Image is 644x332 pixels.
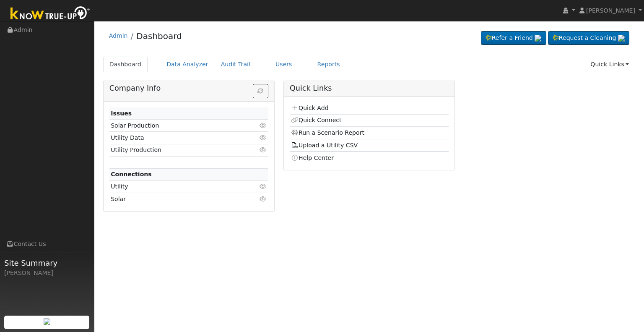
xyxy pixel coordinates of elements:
a: Quick Connect [291,117,341,123]
a: Audit Trail [215,57,257,72]
h5: Company Info [109,84,268,93]
a: Request a Cleaning [548,31,629,45]
div: [PERSON_NAME] [4,269,90,277]
a: Dashboard [136,31,182,41]
td: Utility [109,180,243,193]
span: Site Summary [4,257,90,269]
td: Utility Production [109,144,243,156]
strong: Issues [111,110,132,117]
i: Click to view [260,123,267,128]
a: Admin [109,32,128,39]
td: Solar [109,193,243,205]
a: Quick Links [584,57,635,72]
strong: Connections [111,171,152,178]
a: Upload a Utility CSV [291,142,358,149]
i: Click to view [260,196,267,202]
a: Refer a Friend [481,31,546,45]
img: retrieve [618,35,625,42]
img: retrieve [535,35,541,42]
h5: Quick Links [290,84,449,93]
img: Know True-Up [6,5,94,24]
a: Users [269,57,299,72]
a: Dashboard [103,57,148,72]
a: Data Analyzer [160,57,215,72]
a: Run a Scenario Report [291,129,364,136]
a: Reports [311,57,346,72]
i: Click to view [260,135,267,141]
img: retrieve [44,318,50,325]
td: Utility Data [109,132,243,144]
i: Click to view [260,147,267,153]
a: Quick Add [291,105,328,111]
a: Help Center [291,154,334,161]
span: [PERSON_NAME] [586,7,635,14]
td: Solar Production [109,120,243,132]
i: Click to view [260,183,267,189]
